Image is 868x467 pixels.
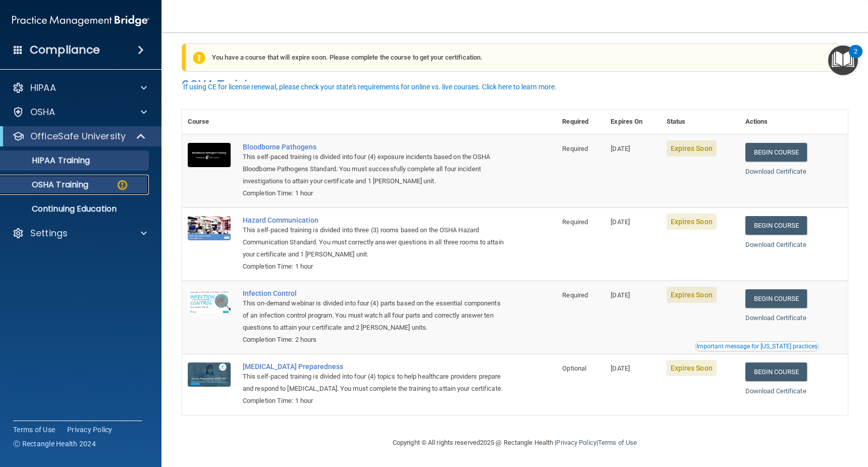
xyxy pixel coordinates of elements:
[30,82,56,94] p: HIPAA
[30,130,126,142] p: OfficeSafe University
[611,218,630,226] span: [DATE]
[745,362,807,381] a: Begin Course
[243,261,506,273] div: Completion Time: 1 hour
[745,289,807,308] a: Begin Course
[13,439,96,449] span: Ⓒ Rectangle Health 2024
[243,151,506,187] div: This self-paced training is divided into four (4) exposure incidents based on the OSHA Bloodborne...
[611,291,630,299] span: [DATE]
[193,51,205,64] img: exclamation-circle-solid-warning.7ed2984d.png
[745,216,807,235] a: Begin Course
[562,365,586,372] span: Optional
[243,395,506,407] div: Completion Time: 1 hour
[7,180,88,190] p: OSHA Training
[243,371,506,395] div: This self-paced training is divided into four (4) topics to help healthcare providers prepare and...
[183,83,557,90] div: If using CE for license renewal, please check your state's requirements for online vs. live cours...
[556,439,596,446] a: Privacy Policy
[12,82,147,94] a: HIPAA
[745,387,806,395] a: Download Certificate
[7,204,144,214] p: Continuing Education
[243,297,506,334] div: This on-demand webinar is divided into four (4) parts based on the essential components of an inf...
[745,241,806,248] a: Download Certificate
[243,216,506,224] a: Hazard Communication
[745,314,806,322] a: Download Certificate
[243,187,506,199] div: Completion Time: 1 hour
[695,341,819,351] button: Read this if you are a dental practitioner in the state of CA
[182,110,237,134] th: Course
[667,140,717,157] span: Expires Soon
[12,130,146,142] a: OfficeSafe University
[598,439,637,446] a: Terms of Use
[611,365,630,372] span: [DATE]
[661,110,739,134] th: Status
[605,110,660,134] th: Expires On
[186,43,839,72] div: You have a course that will expire soon. Please complete the course to get your certification.
[67,425,113,435] a: Privacy Policy
[243,362,506,371] a: [MEDICAL_DATA] Preparedness
[854,51,857,65] div: 2
[667,360,717,376] span: Expires Soon
[562,218,588,226] span: Required
[331,427,699,459] div: Copyright © All rights reserved 2025 @ Rectangle Health | |
[828,45,858,75] button: Open Resource Center, 2 new notifications
[12,227,147,239] a: Settings
[12,11,149,31] img: PMB logo
[30,106,56,118] p: OSHA
[693,395,856,436] iframe: Drift Widget Chat Controller
[745,168,806,175] a: Download Certificate
[696,343,818,349] div: Important message for [US_STATE] practices
[182,82,558,92] button: If using CE for license renewal, please check your state's requirements for online vs. live cours...
[243,289,506,297] a: Infection Control
[556,110,605,134] th: Required
[243,224,506,261] div: This self-paced training is divided into three (3) rooms based on the OSHA Hazard Communication S...
[7,155,90,166] p: HIPAA Training
[739,110,848,134] th: Actions
[12,106,147,118] a: OSHA
[243,143,506,151] a: Bloodborne Pathogens
[182,78,848,92] h4: OSHA Training
[13,425,55,435] a: Terms of Use
[611,145,630,152] span: [DATE]
[745,143,807,162] a: Begin Course
[562,145,588,152] span: Required
[30,227,68,239] p: Settings
[116,179,129,191] img: warning-circle.0cc9ac19.png
[667,214,717,230] span: Expires Soon
[562,291,588,299] span: Required
[667,287,717,303] span: Expires Soon
[30,43,100,57] h4: Compliance
[243,334,506,346] div: Completion Time: 2 hours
